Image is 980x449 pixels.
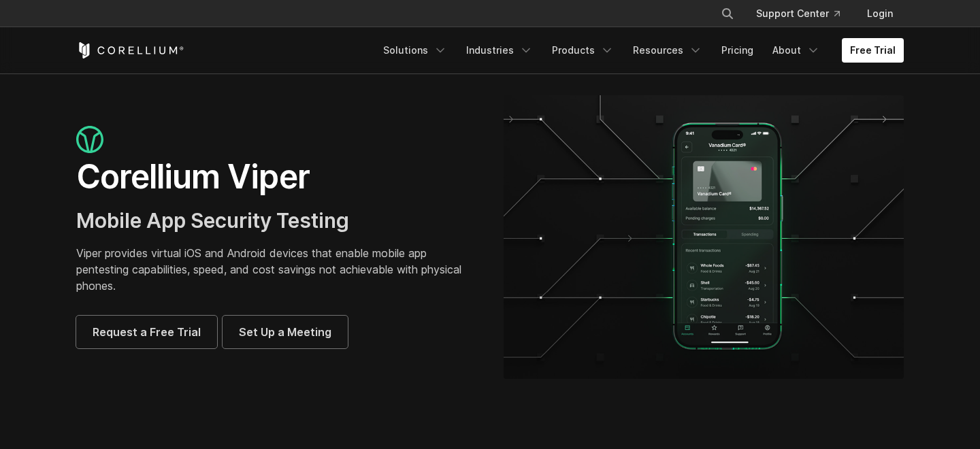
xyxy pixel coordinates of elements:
[856,1,904,26] a: Login
[713,38,762,63] a: Pricing
[458,38,541,63] a: Industries
[625,38,710,63] a: Resources
[76,208,349,233] span: Mobile App Security Testing
[715,1,740,26] button: Search
[76,316,217,348] a: Request a Free Trial
[223,316,348,348] a: Set Up a Meeting
[504,95,904,379] img: viper_hero
[764,38,828,63] a: About
[76,126,103,154] img: viper_icon_large
[375,38,904,63] div: Navigation Menu
[76,42,184,59] a: Corellium Home
[76,245,476,294] p: Viper provides virtual iOS and Android devices that enable mobile app pentesting capabilities, sp...
[842,38,904,63] a: Free Trial
[76,156,476,197] h1: Corellium Viper
[239,324,331,340] span: Set Up a Meeting
[704,1,904,26] div: Navigation Menu
[93,324,201,340] span: Request a Free Trial
[544,38,622,63] a: Products
[375,38,455,63] a: Solutions
[745,1,851,26] a: Support Center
